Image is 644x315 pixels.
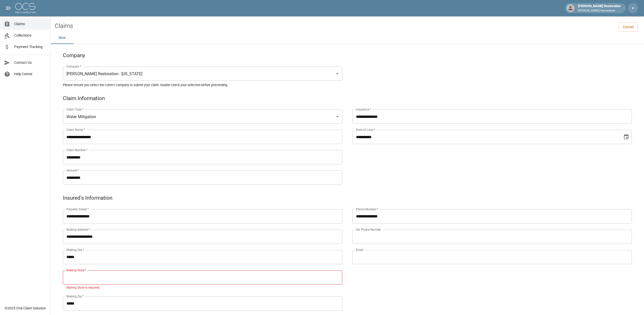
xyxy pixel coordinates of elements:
button: Choose date, selected date is Sep 7, 2025 [621,132,631,142]
label: Mailing Address [66,227,90,232]
a: Cancel [619,22,638,32]
label: Mailing State [66,268,86,272]
label: Mailing City [66,248,84,252]
span: Payment Tracking [14,44,46,50]
div: Water Mitigation [63,109,342,124]
label: Amount [66,168,79,172]
span: Collections [14,33,46,38]
label: Company [66,64,81,69]
label: Email [356,248,364,252]
h5: Please ensure you select the correct company to submit your claim. Double-check your selection be... [63,83,632,87]
div: [PERSON_NAME] Restoration [576,4,623,13]
p: Mailing State is required. [66,285,339,290]
label: Property Owner [66,207,89,211]
button: open drawer [3,3,13,13]
label: Claim Name [66,128,85,132]
img: ocs-logo-white-transparent.png [15,3,35,13]
span: Help Center [14,71,46,77]
label: Phone Number [356,207,378,211]
span: Claims [14,21,46,27]
button: New [51,32,74,44]
label: Alt. Phone Number [356,227,381,232]
span: Contact Us [14,60,46,65]
h2: Claims [55,22,73,30]
label: Mailing Zip [66,294,84,298]
div: [PERSON_NAME] Restoration - [US_STATE] [63,67,342,81]
label: Claim Type [66,107,83,112]
p: [PERSON_NAME] Restoration [578,9,621,13]
div: © 2025 One Claim Solution [5,306,46,311]
label: Claim Number [66,148,87,152]
label: Date of Loss [356,128,375,132]
label: Insurance [356,107,371,112]
div: dynamic tabs [51,32,644,44]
